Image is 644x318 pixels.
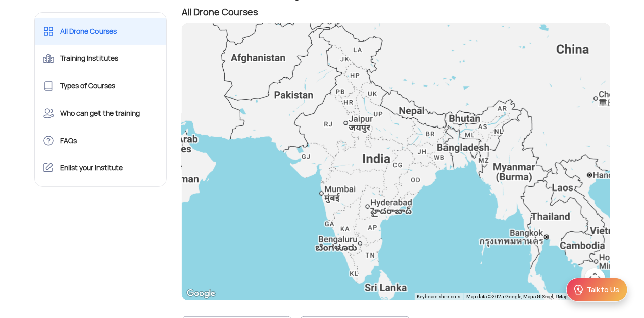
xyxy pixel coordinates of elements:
[573,284,585,296] img: ic_Support.svg
[35,154,167,181] a: Enlist your Institute
[35,127,167,154] a: FAQs
[35,18,167,45] a: All Drone Courses
[35,100,167,127] a: Who can get the training
[467,294,587,299] span: Map data ©2025 Google, Mapa GISrael, TMap Mobility
[587,285,619,295] div: Talk to Us
[585,268,605,288] button: Map camera controls
[184,287,218,300] img: Google
[182,5,610,19] h2: All Drone Courses
[417,293,461,300] button: Keyboard shortcuts
[35,45,167,72] a: Training Institutes
[184,287,218,300] a: Open this area in Google Maps (opens a new window)
[35,72,167,99] a: Types of Courses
